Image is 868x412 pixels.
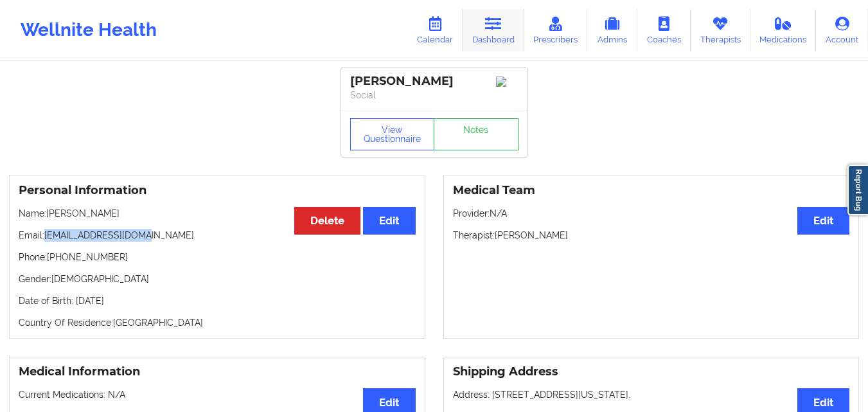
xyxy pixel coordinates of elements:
[19,251,416,264] p: Phone: [PHONE_NUMBER]
[453,207,850,220] p: Provider: N/A
[816,9,868,51] a: Account
[434,118,518,150] a: Notes
[847,165,868,215] a: Report Bug
[453,183,850,198] h3: Medical Team
[350,89,518,102] p: Social
[19,388,416,401] p: Current Medications: N/A
[750,9,817,51] a: Medications
[587,9,637,51] a: Admins
[19,364,416,379] h3: Medical Information
[463,9,524,51] a: Dashboard
[350,118,435,150] button: View Questionnaire
[637,9,691,51] a: Coaches
[363,207,415,235] button: Edit
[453,364,850,379] h3: Shipping Address
[294,207,360,235] button: Delete
[350,74,518,89] div: [PERSON_NAME]
[797,207,849,235] button: Edit
[19,183,416,198] h3: Personal Information
[19,207,416,220] p: Name: [PERSON_NAME]
[19,316,416,329] p: Country Of Residence: [GEOGRAPHIC_DATA]
[19,294,416,307] p: Date of Birth: [DATE]
[453,229,850,242] p: Therapist: [PERSON_NAME]
[691,9,750,51] a: Therapists
[19,229,416,242] p: Email: [EMAIL_ADDRESS][DOMAIN_NAME]
[19,273,416,285] p: Gender: [DEMOGRAPHIC_DATA]
[407,9,463,51] a: Calendar
[496,76,518,87] img: Image%2Fplaceholer-image.png
[453,388,850,401] p: Address: [STREET_ADDRESS][US_STATE].
[524,9,588,51] a: Prescribers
